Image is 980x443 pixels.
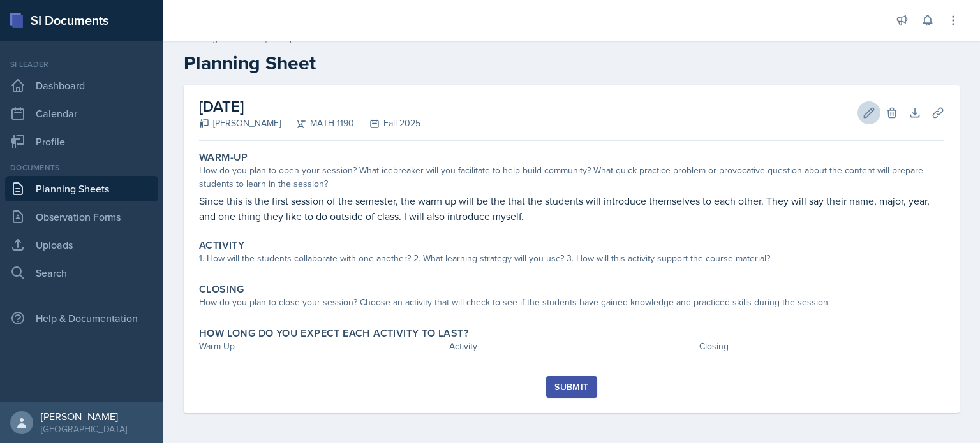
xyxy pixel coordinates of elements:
div: Documents [5,162,158,173]
label: Closing [199,283,244,296]
div: How do you plan to open your session? What icebreaker will you facilitate to help build community... [199,164,944,191]
div: Closing [699,340,944,353]
a: Calendar [5,101,158,126]
div: [PERSON_NAME] [199,117,281,130]
label: Warm-Up [199,151,248,164]
a: Uploads [5,232,158,258]
div: 1. How will the students collaborate with one another? 2. What learning strategy will you use? 3.... [199,252,944,265]
div: Si leader [5,59,158,70]
div: [GEOGRAPHIC_DATA] [41,423,127,435]
a: Search [5,260,158,286]
div: Submit [554,382,588,392]
button: Submit [546,376,597,398]
p: Since this is the first session of the semester, the warm up will be the that the students will i... [199,193,944,224]
div: Help & Documentation [5,305,158,331]
a: Planning Sheets [5,176,158,201]
div: Activity [449,340,694,353]
div: Fall 2025 [354,117,420,130]
label: Activity [199,239,244,252]
h2: [DATE] [199,95,420,118]
div: MATH 1190 [281,117,354,130]
a: Profile [5,129,158,154]
a: Observation Forms [5,204,158,229]
div: Warm-Up [199,340,444,353]
div: [PERSON_NAME] [41,410,127,423]
a: Dashboard [5,73,158,98]
div: How do you plan to close your session? Choose an activity that will check to see if the students ... [199,296,944,309]
label: How long do you expect each activity to last? [199,327,468,340]
h2: Planning Sheet [184,52,960,75]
